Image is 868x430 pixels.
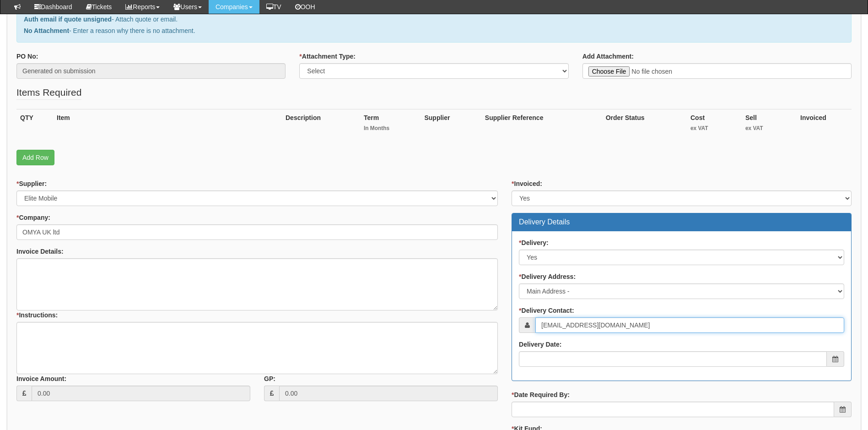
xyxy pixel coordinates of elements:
[24,16,112,23] b: Auth email if quote unsigned
[742,109,797,141] th: Sell
[582,52,634,61] label: Add Attachment:
[690,125,738,132] small: ex VAT
[512,390,570,399] label: Date Required By:
[24,15,844,24] p: - Attach quote or email.
[16,374,66,383] label: Invoice Amount:
[16,247,64,256] label: Invoice Details:
[797,109,852,141] th: Invoiced
[602,109,687,141] th: Order Status
[24,27,69,34] b: No Attachment
[519,238,549,247] label: Delivery:
[687,109,742,141] th: Cost
[24,26,844,35] p: - Enter a reason why there is no attachment.
[519,218,844,226] h3: Delivery Details
[16,52,38,61] label: PO No:
[299,52,356,61] label: Attachment Type:
[264,374,275,383] label: GP:
[16,310,58,320] label: Instructions:
[745,125,793,132] small: ex VAT
[16,109,53,141] th: QTY
[16,150,54,165] a: Add Row
[360,109,421,141] th: Term
[421,109,481,141] th: Supplier
[481,109,602,141] th: Supplier Reference
[16,179,47,188] label: Supplier:
[364,125,417,132] small: In Months
[16,86,81,100] legend: Items Required
[282,109,360,141] th: Description
[16,213,50,222] label: Company:
[53,109,282,141] th: Item
[519,272,576,281] label: Delivery Address:
[519,340,561,349] label: Delivery Date:
[519,306,574,315] label: Delivery Contact:
[512,179,542,188] label: Invoiced:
